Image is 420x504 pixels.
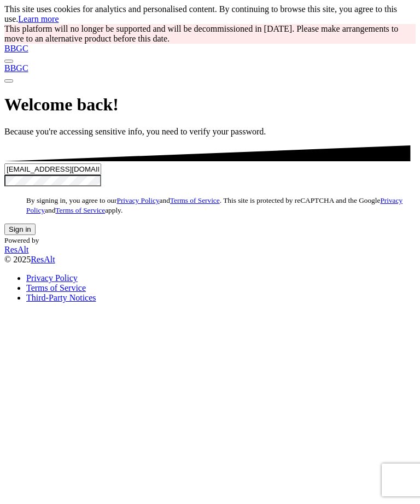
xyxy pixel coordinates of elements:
a: Terms of Service [55,206,105,214]
a: Learn more about cookies [18,14,59,24]
input: Username [4,163,101,175]
a: ResAlt [31,255,55,264]
div: © 2025 [4,255,416,265]
button: Toggle sidenav [4,79,13,83]
button: Toggle navigation [4,60,13,63]
a: ResAlt [4,245,416,255]
a: BBGC [4,63,416,73]
a: Terms of Service [170,196,220,204]
small: By signing in, you agree to our and . This site is protected by reCAPTCHA and the Google and apply. [26,196,402,214]
a: Third-Party Notices [26,293,96,302]
a: Privacy Policy [116,196,159,204]
a: Privacy Policy [26,273,78,283]
p: Because you're accessing sensitive info, you need to verify your password. [4,127,416,137]
span: This platform will no longer be supported and will be decommissioned in [DATE]. Please make arran... [4,24,398,43]
a: Terms of Service [26,283,86,292]
button: Sign in [4,224,36,235]
h1: Welcome back! [4,95,416,115]
span: This site uses cookies for analytics and personalised content. By continuing to browse this site,... [4,4,397,24]
small: Powered by [4,236,39,244]
a: BBGC [4,44,416,54]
